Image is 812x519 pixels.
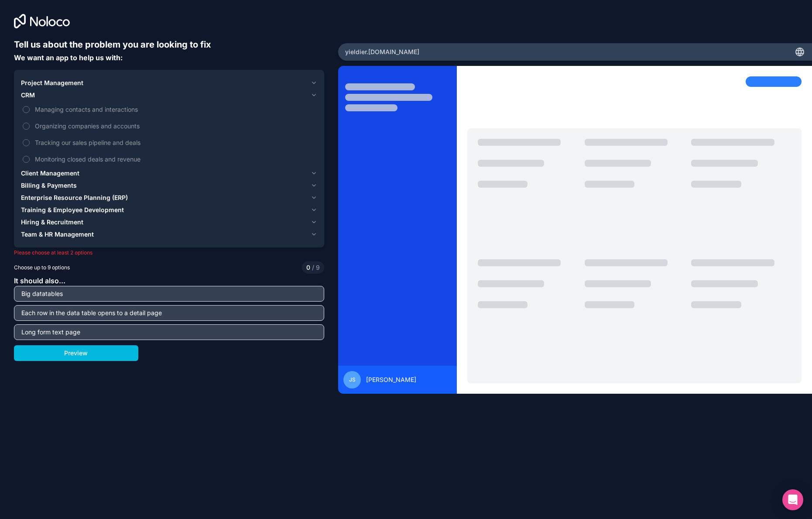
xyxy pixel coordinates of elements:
h6: Tell us about the problem you are looking to fix [14,38,324,51]
span: [PERSON_NAME] [366,375,416,384]
span: Billing & Payments [21,181,77,190]
span: Monitoring closed deals and revenue [35,155,315,164]
div: Open Intercom Messenger [782,489,803,510]
button: Team & HR Management [21,228,317,241]
button: Billing & Payments [21,179,317,192]
p: Please choose at least 2 options [14,249,324,256]
button: Organizing companies and accounts [23,123,30,130]
button: CRM [21,89,317,101]
button: Monitoring closed deals and revenue [23,156,30,163]
span: Hiring & Recruitment [21,218,83,227]
span: 0 [306,263,310,272]
button: Project Management [21,77,317,89]
span: Client Management [21,169,79,178]
button: Preview [14,345,138,361]
button: Training & Employee Development [21,204,317,216]
div: CRM [21,101,317,167]
span: We want an app to help us with: [14,53,123,62]
span: Training & Employee Development [21,206,124,214]
span: yieldier .[DOMAIN_NAME] [345,48,419,56]
span: / [312,264,314,271]
button: Client Management [21,167,317,179]
button: Managing contacts and interactions [23,106,30,113]
span: It should also... [14,276,65,285]
span: 9 [310,263,320,272]
button: Tracking our sales pipeline and deals [23,139,30,146]
span: Enterprise Resource Planning (ERP) [21,193,128,202]
span: Team & HR Management [21,230,94,239]
span: Choose up to 9 options [14,264,70,272]
span: Organizing companies and accounts [35,121,315,131]
button: Hiring & Recruitment [21,216,317,228]
span: Managing contacts and interactions [35,105,315,114]
span: Project Management [21,79,83,87]
span: JS [349,376,356,383]
span: Tracking our sales pipeline and deals [35,138,315,147]
span: CRM [21,91,35,100]
button: Enterprise Resource Planning (ERP) [21,192,317,204]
